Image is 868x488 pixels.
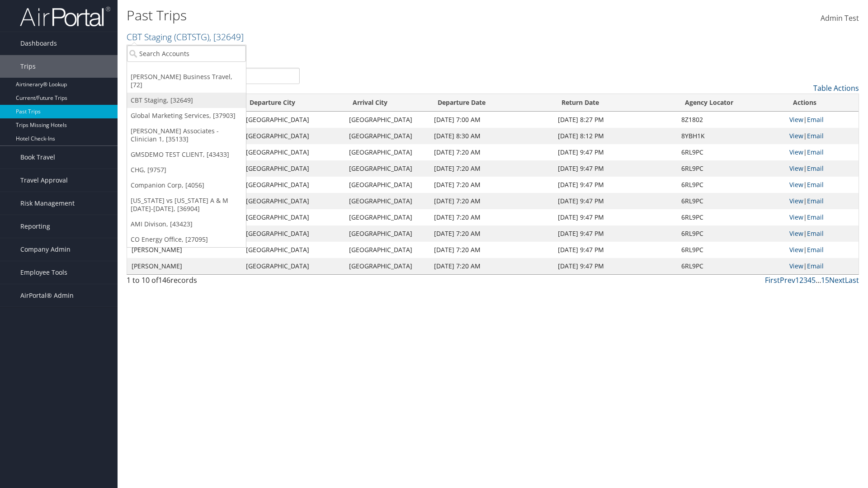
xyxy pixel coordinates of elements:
input: Search Accounts [127,45,246,62]
span: 146 [158,275,170,285]
td: [DATE] 7:20 AM [429,242,554,258]
span: , [ 32649 ] [209,31,244,43]
td: [DATE] 7:20 AM [429,258,554,274]
td: | [785,225,859,242]
a: Email [807,245,824,254]
td: | [785,177,859,193]
a: Email [807,262,824,270]
td: [DATE] 9:47 PM [553,193,676,209]
td: [GEOGRAPHIC_DATA] [241,209,344,225]
a: 2 [799,275,803,285]
td: [GEOGRAPHIC_DATA] [344,177,429,193]
a: Email [807,131,824,140]
th: Departure Date: activate to sort column ascending [429,94,554,112]
a: CBT Staging, [32649] [127,93,246,108]
a: Email [807,180,824,189]
span: … [816,275,821,285]
a: Global Marketing Services, [37903] [127,108,246,123]
span: ( CBTSTG ) [174,31,209,43]
td: [GEOGRAPHIC_DATA] [241,225,344,242]
td: [GEOGRAPHIC_DATA] [344,160,429,177]
a: CHG, [9757] [127,162,246,178]
td: [GEOGRAPHIC_DATA] [241,258,344,274]
h1: Past Trips [127,6,615,25]
td: [DATE] 7:20 AM [429,225,554,242]
td: [GEOGRAPHIC_DATA] [344,128,429,144]
a: View [789,229,803,238]
a: First [765,275,780,285]
a: CO Energy Office, [27095] [127,232,246,247]
a: [US_STATE] vs [US_STATE] A & M [DATE]-[DATE], [36904] [127,193,246,216]
td: [GEOGRAPHIC_DATA] [241,242,344,258]
td: [DATE] 7:20 AM [429,160,554,177]
td: 8Z1802 [677,112,785,128]
td: [DATE] 9:47 PM [553,144,676,160]
td: 6RL9PC [677,225,785,242]
p: Filter: [127,47,615,59]
span: Risk Management [20,192,75,215]
td: [GEOGRAPHIC_DATA] [344,193,429,209]
a: View [789,131,803,140]
a: CBT Staging [127,31,244,43]
span: AirPortal® Admin [20,284,74,307]
td: [GEOGRAPHIC_DATA] [241,128,344,144]
td: 6RL9PC [677,144,785,160]
a: GMSDEMO TEST CLIENT, [43433] [127,147,246,162]
a: 4 [807,275,811,285]
td: 6RL9PC [677,242,785,258]
td: 8YBH1K [677,128,785,144]
a: AMI Divison, [43423] [127,216,246,232]
a: View [789,245,803,254]
th: Actions [785,94,859,112]
td: [GEOGRAPHIC_DATA] [344,112,429,128]
span: Reporting [20,215,50,238]
a: Email [807,197,824,205]
a: Table Actions [813,83,859,93]
a: Admin Test [821,5,859,33]
a: Email [807,115,824,124]
a: 1 [795,275,799,285]
a: Next [829,275,845,285]
a: [PERSON_NAME] Associates - Clinician 1, [35133] [127,123,246,147]
a: View [789,197,803,205]
a: 5 [811,275,816,285]
td: | [785,128,859,144]
td: [GEOGRAPHIC_DATA] [344,258,429,274]
td: [DATE] 7:20 AM [429,177,554,193]
td: [DATE] 7:20 AM [429,144,554,160]
a: View [789,164,803,173]
span: Dashboards [20,32,57,55]
td: 6RL9PC [677,209,785,225]
a: Email [807,148,824,156]
th: Return Date: activate to sort column ascending [553,94,676,112]
a: Companion Corp, [4056] [127,178,246,193]
a: View [789,180,803,189]
td: [DATE] 9:47 PM [553,209,676,225]
td: 6RL9PC [677,193,785,209]
td: [GEOGRAPHIC_DATA] [241,160,344,177]
span: Company Admin [20,238,71,261]
a: View [789,115,803,124]
a: Prev [780,275,795,285]
td: [GEOGRAPHIC_DATA] [241,177,344,193]
td: [PERSON_NAME] [127,258,241,274]
a: Email [807,229,824,238]
td: | [785,258,859,274]
td: | [785,242,859,258]
a: Email [807,164,824,173]
span: Employee Tools [20,261,67,284]
span: Admin Test [821,13,859,23]
th: Arrival City: activate to sort column ascending [344,94,429,112]
a: Last [845,275,859,285]
img: airportal-logo.png [20,6,110,27]
td: [DATE] 8:30 AM [429,128,554,144]
td: [DATE] 9:47 PM [553,225,676,242]
td: [DATE] 7:20 AM [429,209,554,225]
span: Book Travel [20,146,55,169]
span: Trips [20,55,36,78]
td: [DATE] 9:47 PM [553,258,676,274]
th: Agency Locator: activate to sort column ascending [677,94,785,112]
td: | [785,112,859,128]
td: | [785,209,859,225]
td: [DATE] 7:20 AM [429,193,554,209]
